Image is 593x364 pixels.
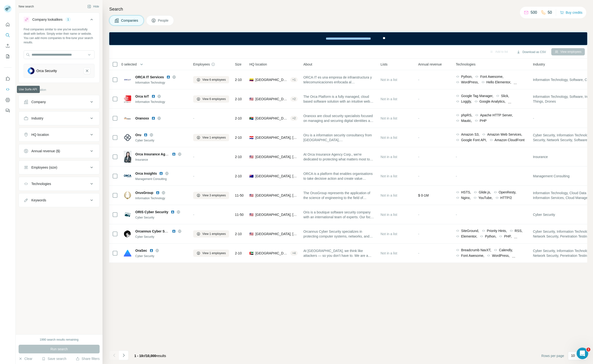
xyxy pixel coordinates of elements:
span: [GEOGRAPHIC_DATA], [US_STATE] [255,232,298,236]
div: + 2 [290,116,298,120]
p: 500 [531,10,537,15]
span: Priority Hints, [487,228,507,233]
span: Oranoxx are cloud security specialists focused on managing and securing digital identities and we... [303,113,375,123]
div: Cyber Security [135,138,187,143]
button: View 1 employees [193,230,229,238]
span: Font Awesome, [461,253,484,258]
span: 2-10 [235,77,242,82]
button: Clear [19,356,32,361]
span: WordPress, [461,80,479,85]
span: Employees [193,62,210,67]
span: Elementor, [461,234,477,239]
span: People [158,18,169,23]
span: 🇭🇷 [249,135,253,140]
span: ORIS Cyber Security [135,210,168,214]
img: LinkedIn logo [172,152,176,156]
div: Cyber Security [135,254,187,258]
span: OrusGroup [135,190,153,195]
span: 0 selected [121,62,137,67]
span: - [533,116,534,120]
span: [GEOGRAPHIC_DATA], [US_STATE] [255,154,298,159]
button: Dashboard [4,96,12,104]
span: Calendly, [499,248,513,252]
span: Google Analytics, [479,99,505,104]
button: View 6 employees [193,76,229,83]
span: 2-10 [235,135,242,140]
span: - [418,213,419,217]
h4: Search [109,6,587,13]
img: Orca Security-logo [28,67,34,74]
span: Orcannus Cyber Security [135,229,176,233]
button: Employees (size) [19,162,99,173]
span: 2-10 [235,116,242,121]
div: Cyber Security [135,215,187,220]
span: View 1 employees [202,251,226,255]
span: Rows per page [541,353,564,358]
span: Hello Elementor, [486,80,511,85]
span: - [193,116,194,120]
img: Logo of ORCA IT Services [124,76,131,84]
div: Company [31,99,46,104]
div: Technologies [31,181,51,186]
span: results [134,354,166,358]
span: Not in a list [381,251,397,255]
img: Logo of Oru [124,134,131,141]
span: HQ location [249,62,267,67]
p: Company information [19,88,100,92]
span: 🇺🇸 [249,212,253,217]
div: Orca Security [36,68,57,73]
span: OpenResty, [499,190,516,195]
button: Share filters [76,356,100,361]
span: PHP, [504,234,511,239]
img: LinkedIn logo [151,116,155,120]
span: [GEOGRAPHIC_DATA], [US_STATE] [255,97,288,101]
img: Logo of Orca IoT [124,95,131,103]
span: - [418,97,419,101]
span: Python, [461,74,472,79]
button: Feedback [4,106,12,115]
span: Nginx, [461,195,471,200]
span: WordPress, [492,253,510,258]
span: Not in a list [381,213,397,217]
span: 🇺🇸 [249,232,253,236]
span: - [193,213,194,217]
span: Companies [121,18,139,23]
span: 🇦🇺 [249,174,253,179]
img: LinkedIn logo [172,229,176,233]
span: - [418,78,419,82]
span: Size [235,62,241,67]
img: Logo of Orca Insights [124,172,131,180]
img: LinkedIn logo [150,249,153,252]
span: [GEOGRAPHIC_DATA], [US_STATE] [255,212,298,217]
button: Enrich CSV [4,41,12,50]
span: Cyber Security [533,212,555,217]
span: [GEOGRAPHIC_DATA], [GEOGRAPHIC_DATA] [255,135,298,140]
span: Not in a list [381,232,397,236]
span: SiteGround, [461,228,479,233]
span: 2-10 [235,251,242,256]
span: Oru [135,132,141,137]
span: ORCA IT es una empresa de infraestructura y telecomunicaciones enfocada al funcionamiento de apli... [303,75,375,85]
span: 11-50 [235,193,244,198]
button: View 1 employees [193,250,229,257]
span: 11-50 [235,212,244,217]
span: - [193,155,194,159]
div: 1990 search results remaining [40,338,79,342]
div: Management Consulting [135,177,187,181]
button: View 1 employees [193,134,229,141]
span: HTTP/2 [500,195,512,200]
span: View 6 employees [202,78,226,82]
div: Insurance [135,158,187,162]
span: - [456,174,457,178]
button: Search [4,31,12,40]
span: Breadcrumb NavXT, [461,248,491,252]
span: Not in a list [381,174,397,178]
p: 50 [548,10,552,15]
span: Orca IoT [135,94,149,99]
span: Google Tag Manager, [461,93,493,98]
button: View 6 employees [193,95,229,103]
span: OraSec [135,248,147,253]
span: Amazon CloudFront [495,138,525,142]
span: 🇺🇸 [249,97,253,101]
span: Management Consulting [533,174,570,179]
